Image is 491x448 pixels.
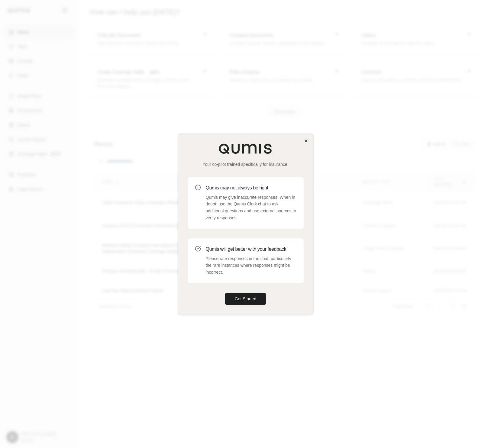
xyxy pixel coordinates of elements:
[218,143,273,154] img: Qumis Logo
[206,246,296,253] h3: Qumis will get better with your feedback
[188,161,304,167] p: Your co-pilot trained specifically for insurance.
[206,184,296,192] h3: Qumis may not always be right
[206,255,296,276] p: Please rate responses in the chat, particularly the rare instances where responses might be incor...
[225,293,266,305] button: Get Started
[206,194,296,221] p: Qumis may give inaccurate responses. When in doubt, use the Qumis Clerk chat to ask additional qu...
